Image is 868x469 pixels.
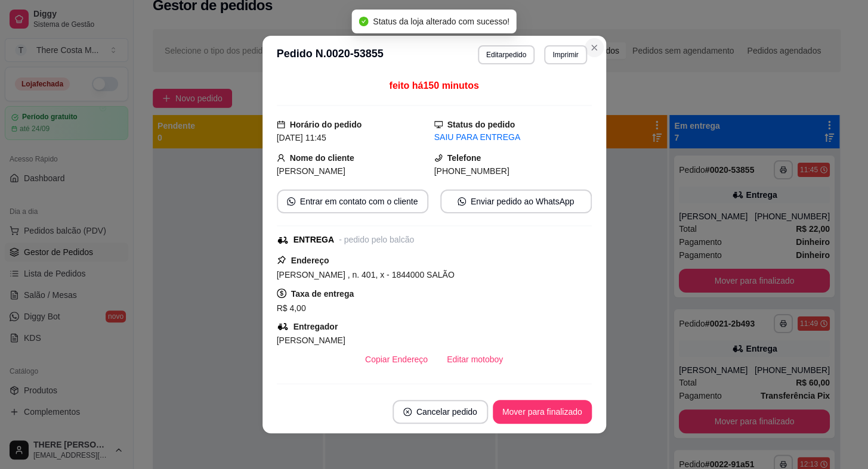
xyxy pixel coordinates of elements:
[277,120,285,129] span: calendar
[291,256,329,265] strong: Endereço
[440,190,592,213] button: whats-appEnviar pedido ao WhatsApp
[277,154,285,162] span: user
[544,45,586,64] button: Imprimir
[287,197,295,206] span: whats-app
[434,154,443,162] span: phone
[294,322,338,331] strong: Entregador
[447,120,515,129] strong: Status do pedido
[389,80,478,91] span: feito há 150 minutos
[291,289,354,299] strong: Taxa de entrega
[447,153,481,163] strong: Telefone
[373,17,509,26] span: Status da loja alterado com sucesso!
[277,45,384,64] h3: Pedido N. 0020-53855
[585,38,604,57] button: Close
[277,288,286,298] span: dollar
[434,166,509,176] span: [PHONE_NUMBER]
[277,270,455,279] span: [PERSON_NAME] , n. 401, x - 1844000 SALÃO
[294,234,334,246] div: ENTREGA
[434,131,592,144] div: SAIU PARA ENTREGA
[478,45,535,64] button: Editarpedido
[290,120,362,129] strong: Horário do pedido
[277,190,428,213] button: whats-appEntrar em contato com o cliente
[277,255,286,265] span: pushpin
[437,347,512,371] button: Editar motoboy
[359,17,368,26] span: check-circle
[277,336,345,345] span: [PERSON_NAME]
[277,166,345,176] span: [PERSON_NAME]
[493,400,592,424] button: Mover para finalizado
[356,347,437,371] button: Copiar Endereço
[277,133,326,142] span: [DATE] 11:45
[339,234,414,246] div: - pedido pelo balcão
[393,400,488,424] button: close-circleCancelar pedido
[290,153,354,163] strong: Nome do cliente
[434,120,443,129] span: desktop
[403,408,412,416] span: close-circle
[277,303,306,313] span: R$ 4,00
[458,197,466,206] span: whats-app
